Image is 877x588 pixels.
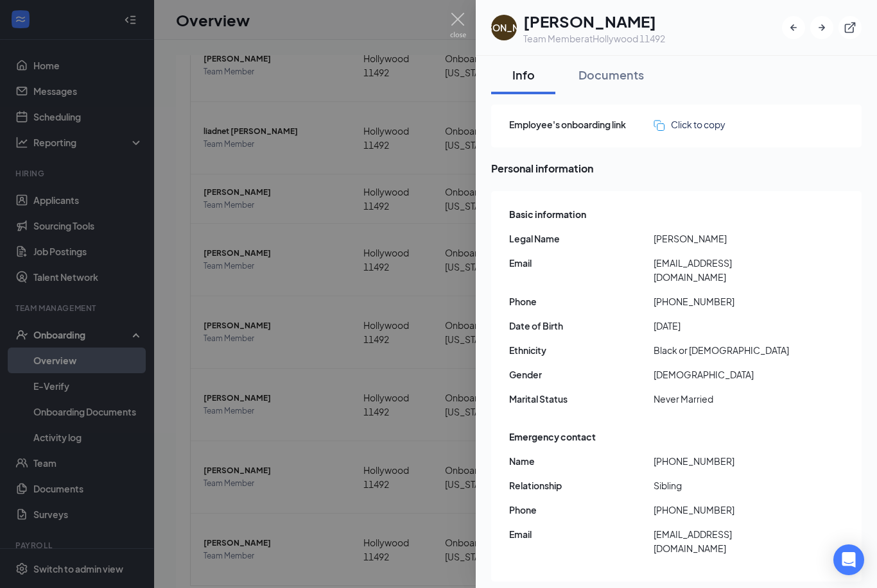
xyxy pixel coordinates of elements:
svg: ArrowRight [815,21,828,34]
span: Emergency contact [509,430,596,444]
span: [PHONE_NUMBER] [654,503,798,517]
button: ArrowRight [810,16,833,39]
span: Date of Birth [509,319,654,333]
span: Email [509,527,654,541]
div: Info [504,67,543,83]
div: Documents [578,67,644,83]
div: Open Intercom Messenger [833,544,864,575]
span: [EMAIL_ADDRESS][DOMAIN_NAME] [654,527,798,555]
span: [DATE] [654,319,798,333]
h1: [PERSON_NAME] [523,10,665,32]
span: Gender [509,367,654,382]
span: Relationship [509,478,654,492]
div: [PERSON_NAME] [467,21,541,34]
span: Sibling [654,478,798,492]
span: Name [509,454,654,468]
span: Black or [DEMOGRAPHIC_DATA] [654,343,798,357]
span: [PERSON_NAME] [654,231,798,246]
div: Team Member at Hollywood 11492 [523,32,665,45]
img: click-to-copy.71757273a98fde459dfc.svg [654,120,664,131]
span: Phone [509,503,654,517]
span: Marital Status [509,392,654,406]
span: Phone [509,294,654,308]
span: Ethnicity [509,343,654,357]
span: Basic information [509,207,586,221]
svg: ArrowLeftNew [787,21,800,34]
span: [PHONE_NUMBER] [654,294,798,308]
span: Never Married [654,392,798,406]
button: ExternalLink [838,16,862,39]
svg: ExternalLink [844,21,856,34]
button: Click to copy [654,117,725,131]
span: Personal information [491,160,862,176]
span: Employee's onboarding link [509,117,654,131]
span: Email [509,256,654,270]
span: [DEMOGRAPHIC_DATA] [654,367,798,382]
button: ArrowLeftNew [782,16,805,39]
span: [PHONE_NUMBER] [654,454,798,468]
span: Legal Name [509,231,654,246]
span: [EMAIL_ADDRESS][DOMAIN_NAME] [654,256,798,284]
